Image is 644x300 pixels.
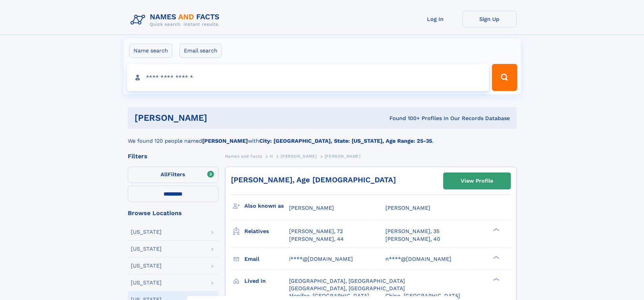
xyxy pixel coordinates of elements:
a: View Profile [444,173,510,189]
div: View Profile [461,173,493,189]
b: [PERSON_NAME] [202,138,248,144]
div: ❯ [492,277,500,281]
div: Browse Locations [128,210,218,216]
a: [PERSON_NAME], Age [DEMOGRAPHIC_DATA] [231,176,396,184]
span: [PERSON_NAME] [385,205,430,211]
a: [PERSON_NAME], 40 [385,235,440,243]
a: [PERSON_NAME], 72 [289,228,343,235]
span: All [161,171,168,178]
h3: Email [244,253,289,265]
input: search input [127,64,489,91]
div: We found 120 people named with . [128,129,517,145]
span: Menifee, [GEOGRAPHIC_DATA] [289,293,369,299]
a: Log In [408,11,462,27]
span: [PERSON_NAME] [289,205,334,211]
label: Email search [180,44,222,58]
a: H [270,152,273,160]
span: [GEOGRAPHIC_DATA], [GEOGRAPHIC_DATA] [289,278,405,284]
h3: Relatives [244,226,289,237]
div: [US_STATE] [131,246,162,252]
span: [PERSON_NAME] [281,154,317,159]
span: [PERSON_NAME] [325,154,361,159]
div: ❯ [492,255,500,259]
label: Name search [129,44,172,58]
span: [GEOGRAPHIC_DATA], [GEOGRAPHIC_DATA] [289,285,405,292]
a: Names and Facts [225,152,262,160]
h1: [PERSON_NAME] [135,114,299,122]
button: Search Button [492,64,517,91]
h3: Lived in [244,275,289,287]
div: ❯ [492,228,500,232]
div: Filters [128,153,218,159]
div: Found 100+ Profiles In Our Records Database [298,115,510,122]
div: [US_STATE] [131,229,162,235]
span: Chino, [GEOGRAPHIC_DATA] [385,293,460,299]
span: H [270,154,273,159]
div: [US_STATE] [131,280,162,285]
div: [US_STATE] [131,263,162,269]
h3: Also known as [244,200,289,212]
img: Logo Names and Facts [128,11,225,29]
a: [PERSON_NAME], 35 [385,228,439,235]
b: City: [GEOGRAPHIC_DATA], State: [US_STATE], Age Range: 25-35 [259,138,432,144]
label: Filters [128,167,218,183]
a: [PERSON_NAME], 44 [289,235,344,243]
a: Sign Up [462,11,517,27]
a: [PERSON_NAME] [281,152,317,160]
